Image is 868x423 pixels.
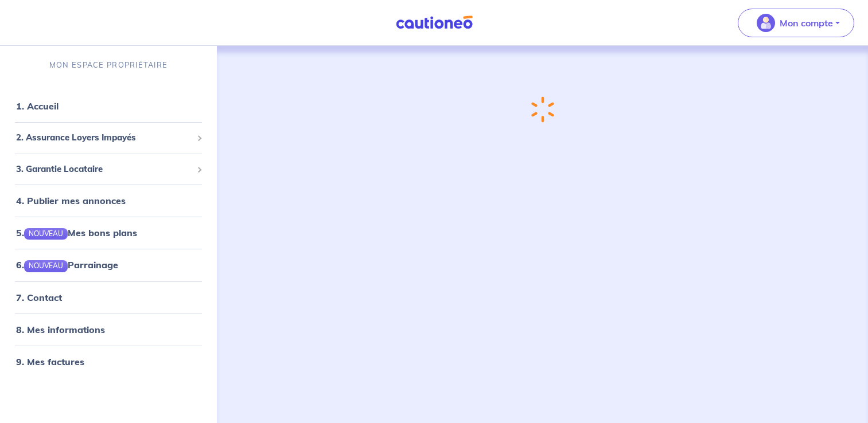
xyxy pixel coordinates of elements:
[16,356,84,367] a: 9. Mes factures
[16,324,105,335] a: 8. Mes informations
[5,127,212,149] div: 2. Assurance Loyers Impayés
[16,259,118,271] a: 6.NOUVEAUParrainage
[16,131,192,144] span: 2. Assurance Loyers Impayés
[5,286,212,309] div: 7. Contact
[49,60,168,70] p: MON ESPACE PROPRIÉTAIRE
[5,318,212,341] div: 8. Mes informations
[16,227,137,238] a: 5.NOUVEAUMes bons plans
[391,15,477,30] img: Cautioneo
[5,158,212,181] div: 3. Garantie Locataire
[5,350,212,373] div: 9. Mes factures
[5,95,212,117] div: 1. Accueil
[5,221,212,244] div: 5.NOUVEAUMes bons plans
[531,96,554,123] img: loading-spinner
[16,292,62,303] a: 7. Contact
[5,189,212,212] div: 4. Publier mes annonces
[5,253,212,276] div: 6.NOUVEAUParrainage
[16,100,59,112] a: 1. Accueil
[16,163,192,176] span: 3. Garantie Locataire
[738,9,854,37] button: illu_account_valid_menu.svgMon compte
[780,16,833,30] p: Mon compte
[16,195,126,206] a: 4. Publier mes annonces
[757,14,775,32] img: illu_account_valid_menu.svg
